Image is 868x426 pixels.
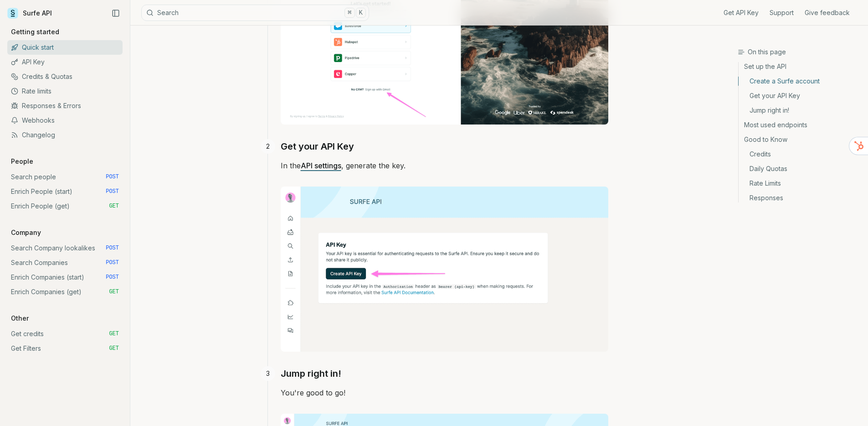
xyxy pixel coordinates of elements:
[739,103,861,118] a: Jump right in!
[805,8,850,17] a: Give feedback
[739,147,861,161] a: Credits
[281,187,608,352] img: Image
[7,170,123,184] a: Search people POST
[7,113,123,128] a: Webhooks
[7,99,123,113] a: Responses & Errors
[7,128,123,142] a: Changelog
[739,62,861,74] a: Set up the API
[739,132,861,147] a: Good to Know
[281,139,354,154] a: Get your API Key
[106,244,119,252] span: POST
[7,184,123,199] a: Enrich People (start) POST
[7,341,123,356] a: Get Filters GET
[7,55,123,69] a: API Key
[7,241,123,255] a: Search Company lookalikes POST
[7,314,32,323] p: Other
[109,6,123,20] button: Collapse Sidebar
[739,74,861,88] a: Create a Surfe account
[724,8,759,17] a: Get API Key
[7,327,123,341] a: Get credits GET
[7,228,45,237] p: Company
[109,345,119,352] span: GET
[7,285,123,299] a: Enrich Companies (get) GET
[7,69,123,84] a: Credits & Quotas
[106,274,119,281] span: POST
[7,40,123,55] a: Quick start
[281,386,608,399] p: You're good to go!
[7,255,123,270] a: Search Companies POST
[141,5,369,21] button: Search⌘K
[7,199,123,213] a: Enrich People (get) GET
[301,161,341,170] a: API settings
[356,8,366,18] kbd: K
[7,27,63,36] p: Getting started
[739,191,861,203] a: Responses
[109,288,119,296] span: GET
[738,47,861,57] h3: On this page
[739,176,861,191] a: Rate Limits
[7,6,52,20] a: Surfe API
[7,157,37,166] p: People
[7,270,123,285] a: Enrich Companies (start) POST
[281,366,341,381] a: Jump right in!
[109,330,119,338] span: GET
[106,259,119,266] span: POST
[281,159,608,352] p: In the , generate the key.
[106,173,119,181] span: POST
[106,188,119,195] span: POST
[7,84,123,99] a: Rate limits
[739,88,861,103] a: Get your API Key
[739,161,861,176] a: Daily Quotas
[770,8,794,17] a: Support
[739,118,861,132] a: Most used endpoints
[344,8,354,18] kbd: ⌘
[109,203,119,210] span: GET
